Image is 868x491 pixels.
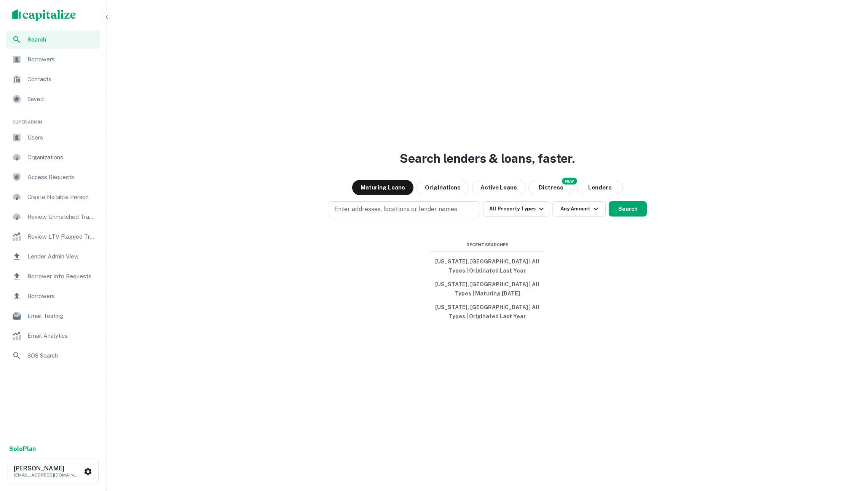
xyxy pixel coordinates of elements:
span: Lender Admin View [27,252,96,261]
span: Email Analytics [27,331,96,340]
span: Users [27,133,96,142]
button: [US_STATE], [GEOGRAPHIC_DATA] | All Types | Originated Last Year [430,300,544,323]
h3: Search lenders & loans, faster. [400,149,575,168]
button: [US_STATE], [GEOGRAPHIC_DATA] | All Types | Originated Last Year [430,255,544,278]
button: All Property Types [483,201,549,217]
a: Contacts [6,70,100,88]
button: [US_STATE], [GEOGRAPHIC_DATA] | All Types | Maturing [DATE] [430,278,544,300]
span: Recent Searches [430,242,544,248]
p: Enter addresses, locations or lender names [334,205,457,214]
a: Lender Admin View [6,247,100,266]
span: Saved [27,95,96,104]
span: Review LTV Flagged Transactions [27,232,96,241]
span: Review Unmatched Transactions [27,212,96,221]
a: Email Analytics [6,327,100,345]
iframe: Chat Widget [830,430,868,467]
p: [EMAIL_ADDRESS][DOMAIN_NAME] [14,472,82,478]
span: Create Notable Person [27,193,96,202]
button: Any Amount [552,201,606,217]
button: Enter addresses, locations or lender names [328,201,480,217]
button: [PERSON_NAME][EMAIL_ADDRESS][DOMAIN_NAME] [8,460,99,483]
a: SOS Search [6,347,100,365]
a: Access Requests [6,168,100,186]
a: Email Testing [6,307,100,325]
a: Users [6,128,100,147]
span: Borrowers [27,55,96,64]
div: NEW [562,178,577,185]
a: Search [6,30,100,49]
span: Contacts [27,75,96,84]
span: Organizations [27,153,96,162]
a: Review Unmatched Transactions [6,208,100,226]
button: Maturing Loans [352,180,413,195]
span: SOS Search [27,351,96,360]
span: Email Testing [27,311,96,321]
span: Access Requests [27,173,96,182]
a: Borrowers [6,287,100,305]
a: Saved [6,90,100,108]
a: Borrowers [6,50,100,69]
h6: [PERSON_NAME] [14,465,82,472]
button: Lenders [577,180,623,195]
button: Search distressed loans with lien and other non-mortgage details. [528,180,574,195]
a: SoloPlan [9,444,36,454]
a: Borrower Info Requests [6,267,100,286]
span: Search [27,35,96,44]
a: Organizations [6,148,100,167]
li: Super Admin [6,110,100,128]
img: capitalize-logo.png [12,9,76,21]
span: Borrowers [27,292,96,301]
button: Active Loans [472,180,525,195]
span: Borrower Info Requests [27,272,96,281]
button: Originations [416,180,469,195]
a: Review LTV Flagged Transactions [6,228,100,246]
a: Create Notable Person [6,188,100,206]
strong: Solo Plan [9,445,36,452]
button: Search [609,201,647,217]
